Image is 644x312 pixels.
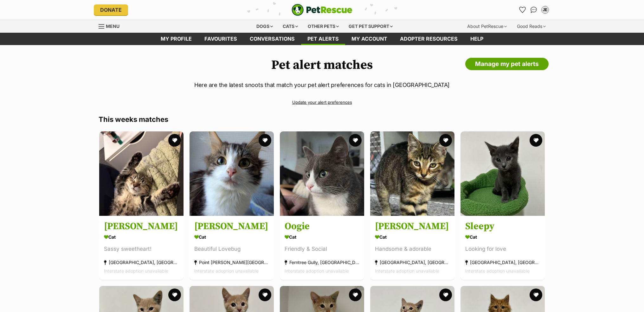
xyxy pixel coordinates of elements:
div: Get pet support [344,20,397,33]
a: Adopter resources [394,33,464,45]
div: Sassy sweetheart! [104,245,179,253]
div: Cat [465,232,540,242]
ul: Account quick links [517,5,550,15]
div: About PetRescue [463,20,511,33]
div: Ferntree Gully, [GEOGRAPHIC_DATA] [285,258,359,267]
button: My account [540,5,550,15]
div: Cat [104,232,179,242]
button: favourite [530,289,542,301]
h1: Pet alert matches [99,58,545,72]
a: Donate [94,4,128,15]
button: favourite [168,289,181,301]
a: Menu [99,20,124,31]
div: Good Reads [512,20,550,33]
p: Here are the latest snoots that match your pet alert preferences for cats in [GEOGRAPHIC_DATA] [99,81,545,89]
a: Pet alerts [301,33,345,45]
h3: [PERSON_NAME] [375,220,450,232]
span: Interstate adoption unavailable [285,268,349,274]
div: [GEOGRAPHIC_DATA], [GEOGRAPHIC_DATA] [375,258,450,267]
div: Cat [375,232,450,242]
button: favourite [259,289,271,301]
button: favourite [439,134,452,147]
a: Favourites [517,5,527,15]
div: Dogs [252,20,277,33]
h3: Oogie [285,220,359,232]
div: [GEOGRAPHIC_DATA], [GEOGRAPHIC_DATA] [104,258,179,267]
h3: [PERSON_NAME] [104,220,179,232]
span: Interstate adoption unavailable [465,268,530,274]
a: [PERSON_NAME] Cat Handsome & adorable [GEOGRAPHIC_DATA], [GEOGRAPHIC_DATA] Interstate adoption un... [370,216,454,280]
a: [PERSON_NAME] Cat Beautiful Lovebug Point [PERSON_NAME][GEOGRAPHIC_DATA] Interstate adoption unav... [190,216,274,280]
div: Cats [278,20,302,33]
div: Friendly & Social [285,245,359,253]
h3: [PERSON_NAME] [194,220,269,232]
div: Other pets [303,20,343,33]
h3: Sleepy [465,220,540,232]
a: Manage my pet alerts [465,58,549,70]
img: chat-41dd97257d64d25036548639549fe6c8038ab92f7586957e7f3b1b290dea8141.svg [531,7,537,13]
div: JE [542,7,548,13]
div: Cat [285,232,359,242]
a: Sleepy Cat Looking for love [GEOGRAPHIC_DATA], [GEOGRAPHIC_DATA] Interstate adoption unavailable ... [460,216,545,280]
a: Update your alert preferences [99,97,545,108]
div: Handsome & adorable [375,245,450,253]
span: Interstate adoption unavailable [375,268,439,274]
img: Rumi [370,131,454,216]
button: favourite [439,289,452,301]
span: Interstate adoption unavailable [194,268,259,274]
button: favourite [259,134,271,147]
div: Beautiful Lovebug [194,245,269,253]
img: Bebe Mewell [99,131,184,216]
button: favourite [530,134,542,147]
a: conversations [243,33,301,45]
a: Favourites [198,33,243,45]
a: [PERSON_NAME] Cat Sassy sweetheart! [GEOGRAPHIC_DATA], [GEOGRAPHIC_DATA] Interstate adoption unav... [99,216,184,280]
span: Interstate adoption unavailable [104,268,168,274]
a: Help [464,33,490,45]
button: favourite [349,134,362,147]
a: My account [345,33,394,45]
h3: This weeks matches [99,115,545,124]
span: Menu [106,23,119,29]
div: Point [PERSON_NAME][GEOGRAPHIC_DATA] [194,258,269,267]
img: logo-e224e6f780fb5917bec1dbf3a21bbac754714ae5b6737aabdf751b685950b380.svg [292,4,352,16]
div: Cat [194,232,269,242]
button: favourite [349,289,362,301]
img: Oogie [280,131,364,216]
a: Oogie Cat Friendly & Social Ferntree Gully, [GEOGRAPHIC_DATA] Interstate adoption unavailable fav... [280,216,364,280]
div: [GEOGRAPHIC_DATA], [GEOGRAPHIC_DATA] [465,258,540,267]
a: My profile [154,33,198,45]
img: Sleepy [460,131,545,216]
a: Conversations [529,5,539,15]
a: PetRescue [292,4,352,16]
button: favourite [168,134,181,147]
div: Looking for love [465,245,540,253]
img: Maggie [190,131,274,216]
